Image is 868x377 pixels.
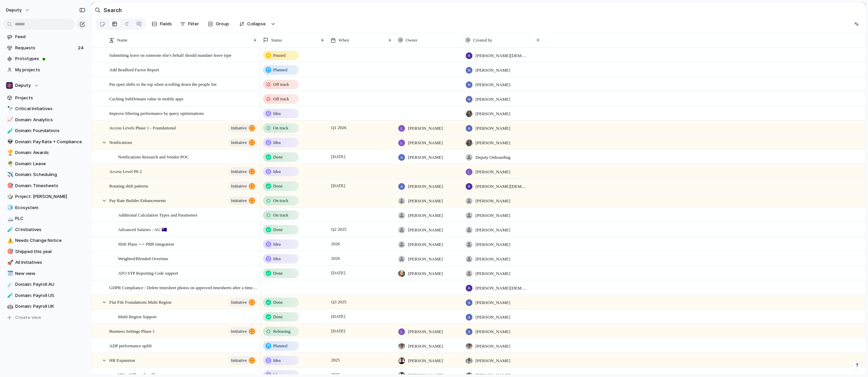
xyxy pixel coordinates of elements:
[475,212,510,219] span: [PERSON_NAME]
[3,269,88,279] div: 🗓️New view
[3,213,88,224] a: 🏔️PLC
[109,298,171,306] span: Flat File Foundations Multi Region
[6,281,13,288] button: ☄️
[475,67,510,74] span: [PERSON_NAME]
[15,314,41,321] span: Create view
[273,183,283,190] span: Done
[6,139,13,145] button: 👽
[6,226,13,233] button: 🧪
[408,183,443,190] span: [PERSON_NAME]
[6,117,13,123] button: 📈
[15,248,85,255] span: Shipped this year
[475,183,527,190] span: [PERSON_NAME][DEMOGRAPHIC_DATA]
[117,37,127,44] span: Name
[7,237,12,245] div: ⚠️
[475,198,510,204] span: [PERSON_NAME]
[15,237,85,244] span: Needs Change Notice
[329,182,347,190] span: [DATE]
[3,312,88,323] button: Create view
[7,292,12,299] div: 🧪
[6,105,13,112] button: 🔭
[273,212,288,219] span: On track
[3,104,88,114] a: 🔭Critical Initiatives
[475,140,510,146] span: [PERSON_NAME]
[7,281,12,288] div: ☄️
[231,167,247,176] span: initiative
[6,270,13,277] button: 🗓️
[3,257,88,268] a: 🚀All Initiatives
[273,226,283,233] span: Done
[231,196,247,205] span: initiative
[7,182,12,190] div: 🎯
[109,109,204,117] span: Improve filtering performance by query optimisations
[231,327,247,336] span: initiative
[78,45,85,51] span: 24
[229,167,257,176] button: initiative
[229,138,257,147] button: initiative
[7,259,12,267] div: 🚀
[109,138,132,146] span: Notifications
[229,327,257,336] button: initiative
[15,292,85,299] span: Domain: Payroll US
[3,181,88,191] a: 🎯Domain: Timesheets
[7,160,12,168] div: 🌴
[6,7,22,14] span: deputy
[149,19,175,29] button: Fields
[231,298,247,307] span: initiative
[15,127,85,134] span: Domain: Foundations
[329,124,348,132] span: Q1 2026
[273,313,283,320] span: Done
[15,281,85,288] span: Domain: Payroll AU
[3,137,88,147] a: 👽Domain: Pay Rate + Compliance
[475,270,510,277] span: [PERSON_NAME]
[273,96,289,102] span: Off track
[475,81,510,88] span: [PERSON_NAME]
[408,125,443,132] span: [PERSON_NAME]
[118,153,189,160] span: Notifications Research and Vendor POC
[3,192,88,202] a: 🎲Project: [PERSON_NAME]
[231,138,247,147] span: initiative
[408,241,443,248] span: [PERSON_NAME]
[15,55,85,62] span: Prototypes
[231,181,247,191] span: initiative
[273,343,287,349] span: Planned
[15,149,85,156] span: Domain: Awards
[229,196,257,205] button: initiative
[3,115,88,125] div: 📈Domain: Analytics
[475,285,527,292] span: [PERSON_NAME][DEMOGRAPHIC_DATA]
[339,37,349,44] span: When
[3,148,88,158] a: 🏆Domain: Awards
[177,19,202,29] button: Filter
[7,127,12,135] div: 🧪
[273,67,287,73] span: Planned
[3,93,88,103] a: Projects
[273,357,281,364] span: Idea
[109,80,216,88] span: Pin open shifts to the top when scrolling down the people list
[109,342,152,349] span: ADP performance uplift
[7,270,12,277] div: 🗓️
[273,52,286,59] span: Paused
[475,110,510,117] span: [PERSON_NAME]
[6,160,13,167] button: 🌴
[118,225,167,233] span: Advanced Salaries - AU 🇦🇺
[216,21,229,27] span: Group
[109,66,159,73] span: Add Bradford Factor Report
[475,227,510,233] span: [PERSON_NAME]
[475,169,510,175] span: [PERSON_NAME]
[118,211,198,219] span: Additional Calculation Types and Parameters
[408,140,443,146] span: [PERSON_NAME]
[15,95,85,101] span: Projects
[3,80,88,91] button: Deputy
[329,327,347,335] span: [DATE]
[6,149,13,156] button: 🏆
[3,291,88,301] a: 🧪Domain: Payroll US
[3,159,88,169] a: 🌴Domain: Leave
[109,167,142,175] span: Access Level Ph 2
[329,269,347,277] span: [DATE]
[109,283,258,291] span: GDPR Compliance - Delete timesheet photos on approved timesheets after a time period
[109,196,166,204] span: Pay Rate Builder Enhancements
[475,96,510,103] span: [PERSON_NAME]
